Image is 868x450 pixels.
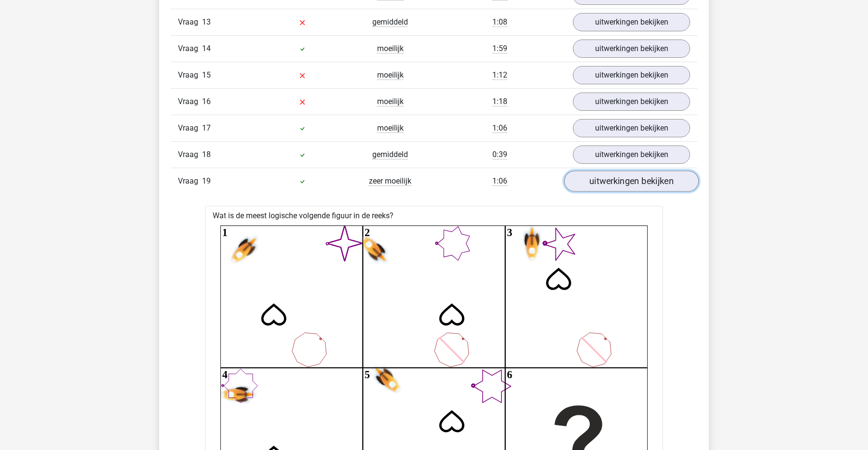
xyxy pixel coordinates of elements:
[178,149,202,160] span: Vraag
[365,369,370,381] text: 5
[202,17,211,26] span: 13
[178,16,202,28] span: Vraag
[178,43,202,54] span: Vraag
[372,17,408,27] span: gemiddeld
[573,40,690,58] a: uitwerkingen bekijken
[365,226,370,238] text: 2
[178,175,202,187] span: Vraag
[377,123,404,133] span: moeilijk
[573,66,690,84] a: uitwerkingen bekijken
[202,97,211,106] span: 16
[377,44,404,53] span: moeilijk
[377,97,404,106] span: moeilijk
[202,70,211,79] span: 15
[202,44,211,53] span: 14
[507,369,512,381] text: 6
[492,17,507,27] span: 1:08
[178,96,202,107] span: Vraag
[573,93,690,111] a: uitwerkingen bekijken
[492,44,507,53] span: 1:59
[369,176,411,186] span: zeer moeilijk
[222,369,228,381] text: 4
[222,226,228,238] text: 1
[507,226,512,238] text: 3
[492,176,507,186] span: 1:06
[202,123,211,132] span: 17
[377,70,404,80] span: moeilijk
[492,70,507,80] span: 1:12
[564,171,699,192] a: uitwerkingen bekijken
[573,119,690,137] a: uitwerkingen bekijken
[492,97,507,106] span: 1:18
[573,146,690,164] a: uitwerkingen bekijken
[492,150,507,159] span: 0:39
[202,150,211,159] span: 18
[178,69,202,81] span: Vraag
[573,13,690,31] a: uitwerkingen bekijken
[178,122,202,134] span: Vraag
[492,123,507,133] span: 1:06
[202,176,211,185] span: 19
[372,150,408,159] span: gemiddeld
